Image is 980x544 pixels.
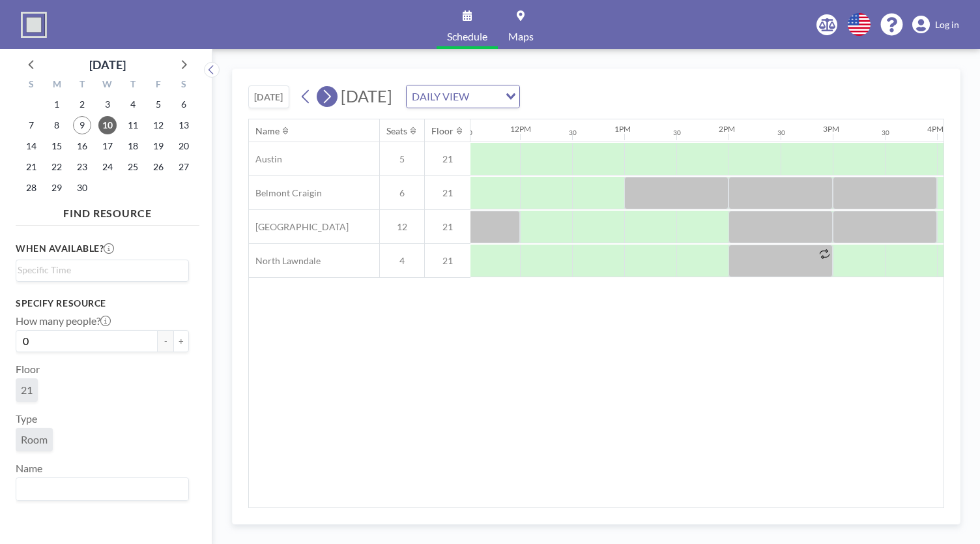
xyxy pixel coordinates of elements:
[22,137,40,155] span: Sunday, September 14, 2025
[425,255,470,267] span: 21
[18,481,181,498] input: Search for option
[249,153,282,165] span: Austin
[16,314,111,327] label: How many people?
[249,187,322,199] span: Belmont Craigin
[22,158,40,176] span: Sunday, September 21, 2025
[120,77,145,94] div: T
[508,31,534,42] span: Maps
[614,124,631,134] div: 1PM
[70,77,95,94] div: T
[124,137,142,155] span: Thursday, September 18, 2025
[21,12,47,38] img: organization-logo
[171,77,196,94] div: S
[173,330,189,352] button: +
[158,330,173,352] button: -
[73,158,91,176] span: Tuesday, September 23, 2025
[44,77,70,94] div: M
[882,128,889,137] div: 30
[249,221,349,233] span: [GEOGRAPHIC_DATA]
[248,85,289,108] button: [DATE]
[425,153,470,165] span: 21
[175,158,193,176] span: Saturday, September 27, 2025
[149,137,167,155] span: Friday, September 19, 2025
[425,221,470,233] span: 21
[673,128,681,137] div: 30
[18,263,181,277] input: Search for option
[386,125,407,137] div: Seats
[380,221,424,233] span: 12
[569,128,577,137] div: 30
[927,124,944,134] div: 4PM
[510,124,531,134] div: 12PM
[48,158,66,176] span: Monday, September 22, 2025
[341,86,392,106] span: [DATE]
[95,77,121,94] div: W
[98,137,117,155] span: Wednesday, September 17, 2025
[777,128,785,137] div: 30
[425,187,470,199] span: 21
[823,124,839,134] div: 3PM
[98,95,117,113] span: Wednesday, September 3, 2025
[73,179,91,197] span: Tuesday, September 30, 2025
[473,88,498,105] input: Search for option
[249,255,321,267] span: North Lawndale
[19,77,44,94] div: S
[124,116,142,134] span: Thursday, September 11, 2025
[48,116,66,134] span: Monday, September 8, 2025
[73,137,91,155] span: Tuesday, September 16, 2025
[380,255,424,267] span: 4
[912,16,959,34] a: Log in
[73,95,91,113] span: Tuesday, September 2, 2025
[16,478,188,500] div: Search for option
[175,137,193,155] span: Saturday, September 20, 2025
[98,116,117,134] span: Wednesday, September 10, 2025
[145,77,171,94] div: F
[255,125,280,137] div: Name
[16,363,40,376] label: Floor
[409,88,472,105] span: DAILY VIEW
[380,153,424,165] span: 5
[48,179,66,197] span: Monday, September 29, 2025
[48,137,66,155] span: Monday, September 15, 2025
[149,116,167,134] span: Friday, September 12, 2025
[124,158,142,176] span: Thursday, September 25, 2025
[719,124,735,134] div: 2PM
[175,116,193,134] span: Saturday, September 13, 2025
[16,412,37,425] label: Type
[73,116,91,134] span: Tuesday, September 9, 2025
[21,384,33,397] span: 21
[98,158,117,176] span: Wednesday, September 24, 2025
[935,19,959,31] span: Log in
[175,95,193,113] span: Saturday, September 6, 2025
[16,202,199,220] h4: FIND RESOURCE
[16,260,188,280] div: Search for option
[16,297,189,309] h3: Specify resource
[21,433,48,446] span: Room
[407,85,519,108] div: Search for option
[380,187,424,199] span: 6
[89,55,126,74] div: [DATE]
[149,158,167,176] span: Friday, September 26, 2025
[48,95,66,113] span: Monday, September 1, 2025
[447,31,487,42] span: Schedule
[124,95,142,113] span: Thursday, September 4, 2025
[149,95,167,113] span: Friday, September 5, 2025
[22,116,40,134] span: Sunday, September 7, 2025
[431,125,454,137] div: Floor
[22,179,40,197] span: Sunday, September 28, 2025
[16,462,42,475] label: Name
